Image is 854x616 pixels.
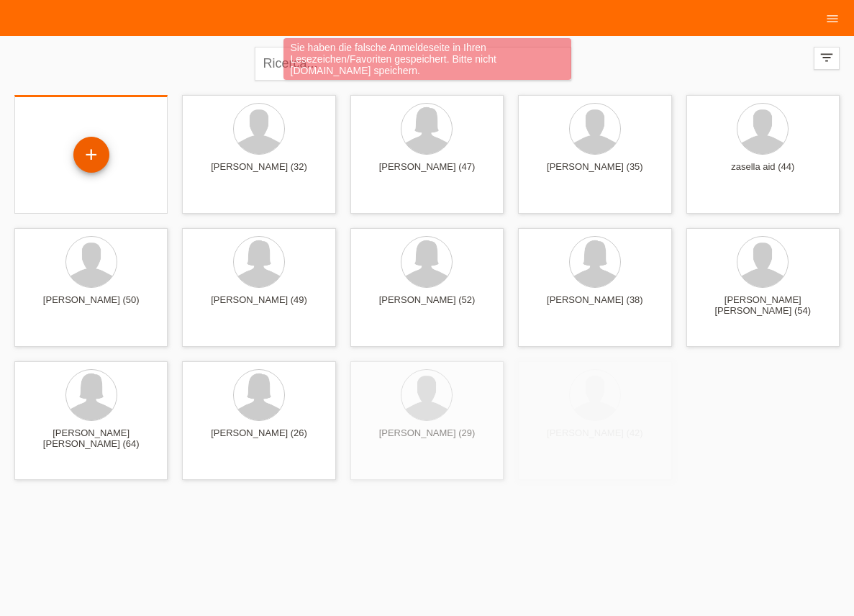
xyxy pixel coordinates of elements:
div: [PERSON_NAME] (26) [194,427,324,450]
div: [PERSON_NAME] (50) [26,294,156,317]
div: Registrare cliente [74,142,109,167]
i: menu [825,12,840,26]
div: [PERSON_NAME] [PERSON_NAME] (64) [26,427,156,450]
div: zasella aid (44) [698,161,828,184]
div: [PERSON_NAME] (35) [530,161,660,184]
div: [PERSON_NAME] (32) [194,161,324,184]
div: Sie haben die falsche Anmeldeseite in Ihren Lesezeichen/Favoriten gespeichert. Bitte nicht [DOMAI... [283,38,571,80]
div: [PERSON_NAME] (49) [194,294,324,317]
a: menu [818,14,847,22]
div: [PERSON_NAME] (47) [362,161,492,184]
div: [PERSON_NAME] (52) [362,294,492,317]
div: [PERSON_NAME] (42) [530,427,660,450]
div: [PERSON_NAME] (38) [530,294,660,317]
div: [PERSON_NAME] [PERSON_NAME] (54) [698,294,828,317]
div: [PERSON_NAME] (29) [362,427,492,450]
i: filter_list [819,50,835,65]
